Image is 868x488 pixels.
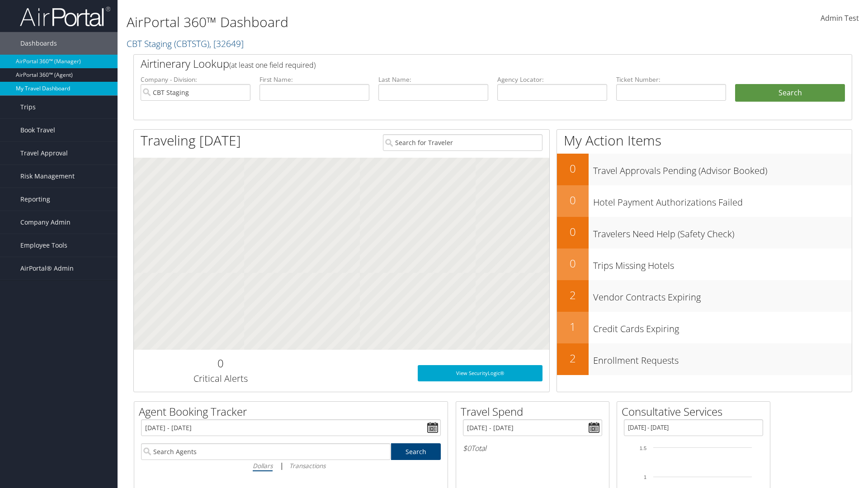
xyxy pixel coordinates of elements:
[557,192,589,208] h2: 0
[593,318,852,335] h3: Credit Cards Expiring
[20,234,67,257] span: Employee Tools
[141,443,391,460] input: Search Agents
[418,365,542,381] a: View SecurityLogic®
[127,38,244,50] a: CBT Staging
[20,188,50,211] span: Reporting
[20,119,55,141] span: Book Travel
[141,131,241,150] h1: Traveling [DATE]
[821,13,859,23] span: Admin Test
[253,461,273,470] i: Dollars
[463,443,471,453] span: $0
[20,211,71,234] span: Company Admin
[593,255,852,272] h3: Trips Missing Hotels
[557,224,589,239] h2: 0
[497,75,607,84] label: Agency Locator:
[593,350,852,367] h3: Enrollment Requests
[127,13,615,32] h1: AirPortal 360™ Dashboard
[383,134,542,151] input: Search for Traveler
[20,32,57,55] span: Dashboards
[593,192,852,209] h3: Hotel Payment Authorizations Failed
[20,165,75,188] span: Risk Management
[644,474,646,480] tspan: 1
[463,443,602,453] h6: Total
[593,160,852,177] h3: Travel Approvals Pending (Advisor Booked)
[20,142,68,164] span: Travel Approval
[557,343,852,375] a: 2Enrollment Requests
[141,356,300,371] h2: 0
[616,75,726,84] label: Ticket Number:
[391,443,441,460] a: Search
[20,6,110,27] img: airportal-logo.png
[174,38,209,50] span: ( CBTSTG )
[229,60,316,70] span: (at least one field required)
[557,154,852,185] a: 0Travel Approvals Pending (Advisor Booked)
[557,249,852,280] a: 0Trips Missing Hotels
[557,217,852,249] a: 0Travelers Need Help (Safety Check)
[557,131,852,150] h1: My Action Items
[593,286,852,304] h3: Vendor Contracts Expiring
[141,460,441,471] div: |
[461,404,609,419] h2: Travel Spend
[593,223,852,240] h3: Travelers Need Help (Safety Check)
[378,75,488,84] label: Last Name:
[557,287,589,303] h2: 2
[557,185,852,217] a: 0Hotel Payment Authorizations Failed
[557,256,589,271] h2: 0
[141,75,250,84] label: Company - Division:
[735,84,845,102] button: Search
[557,351,589,366] h2: 2
[20,257,74,280] span: AirPortal® Admin
[139,404,448,419] h2: Agent Booking Tracker
[209,38,244,50] span: , [ 32649 ]
[622,404,770,419] h2: Consultative Services
[557,280,852,312] a: 2Vendor Contracts Expiring
[557,319,589,334] h2: 1
[141,56,785,71] h2: Airtinerary Lookup
[141,372,300,385] h3: Critical Alerts
[259,75,369,84] label: First Name:
[20,96,36,118] span: Trips
[821,5,859,33] a: Admin Test
[557,161,589,176] h2: 0
[557,312,852,343] a: 1Credit Cards Expiring
[289,461,325,470] i: Transactions
[640,446,646,451] tspan: 1.5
